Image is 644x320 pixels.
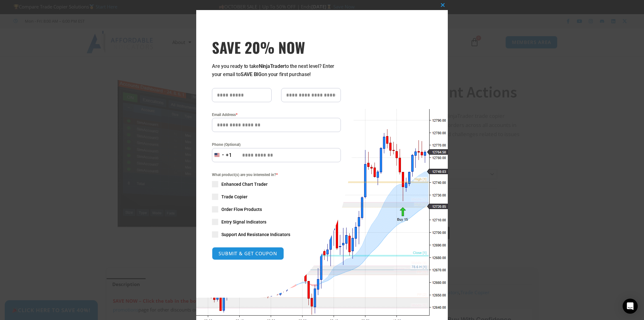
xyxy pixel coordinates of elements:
[212,172,341,178] span: What product(s) are you interested in?
[221,219,266,225] span: Entry Signal Indicators
[212,112,341,118] label: Email Address
[212,206,341,212] label: Order Flow Products
[623,299,638,314] div: Open Intercom Messenger
[212,148,232,162] button: Selected country
[259,63,285,69] strong: NinjaTrader
[212,181,341,187] label: Enhanced Chart Trader
[221,206,262,212] span: Order Flow Products
[212,141,341,148] label: Phone (Optional)
[212,194,341,200] label: Trade Copier
[212,231,341,238] label: Support And Resistance Indicators
[212,247,284,260] button: SUBMIT & GET COUPON
[212,62,341,79] p: Are you ready to take to the next level? Enter your email to on your first purchase!
[241,71,262,77] strong: SAVE BIG
[226,151,232,159] div: +1
[221,231,290,238] span: Support And Resistance Indicators
[212,219,341,225] label: Entry Signal Indicators
[221,181,268,187] span: Enhanced Chart Trader
[221,194,247,200] span: Trade Copier
[212,38,341,56] h3: SAVE 20% NOW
